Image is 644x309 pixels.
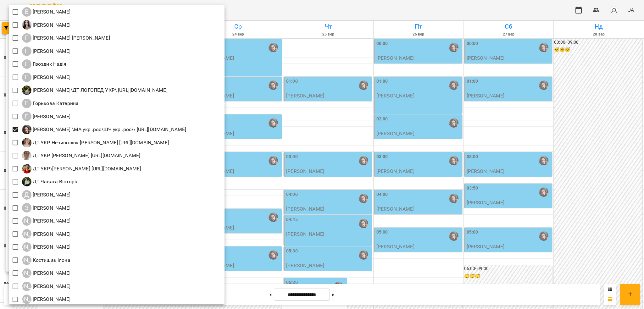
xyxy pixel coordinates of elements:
[22,190,71,200] a: Д [PERSON_NAME]
[22,282,71,291] a: [PERSON_NAME] [PERSON_NAME]
[22,99,31,108] div: Г
[22,47,71,56] a: Г [PERSON_NAME]
[22,190,31,200] div: Д
[22,216,31,226] div: [PERSON_NAME]
[31,100,79,107] p: Горькова Катерина
[31,283,71,290] p: [PERSON_NAME]
[22,86,168,95] a: Г [PERSON_NAME]\ДТ ЛОГОПЕД УКР\ [URL][DOMAIN_NAME]
[22,295,71,304] a: [PERSON_NAME] [PERSON_NAME]
[22,7,71,17] div: Вікторія Котисько
[22,73,31,82] div: Г
[22,177,79,186] div: ДТ Чавага Вікторія
[22,203,71,212] a: З [PERSON_NAME]
[22,59,67,69] div: Гвоздик Надія
[22,138,169,147] a: Д ДТ УКР Нечиполюк [PERSON_NAME] [URL][DOMAIN_NAME]
[22,242,31,252] div: [PERSON_NAME]
[22,59,31,69] div: Г
[22,33,110,43] div: Гаврилевська Оксана
[22,138,169,147] div: ДТ УКР Нечиполюк Мирослава https://us06web.zoom.us/j/87978670003
[22,33,31,43] div: Г
[22,112,71,121] div: Гудима Антон
[31,204,71,212] p: [PERSON_NAME]
[22,47,31,56] div: Г
[22,7,71,17] a: В [PERSON_NAME]
[31,178,79,185] p: ДТ Чавага Вікторія
[22,256,70,265] div: Костишак Ілона
[22,190,71,200] div: Данилюк Анастасія
[22,7,31,17] div: В
[22,256,70,265] a: [PERSON_NAME] Костишак Ілона
[31,47,71,55] p: [PERSON_NAME]
[22,99,79,108] a: Г Горькова Катерина
[22,86,31,95] img: Г
[22,164,141,174] div: ДТ УКР\РОС Абасова Сабіна https://us06web.zoom.us/j/84886035086
[22,268,71,278] div: Красюк Анжела
[22,268,31,278] div: [PERSON_NAME]
[22,268,71,278] a: [PERSON_NAME] [PERSON_NAME]
[22,295,71,304] div: Курбанова Софія
[22,73,71,82] a: Г [PERSON_NAME]
[22,216,71,226] a: [PERSON_NAME] [PERSON_NAME]
[22,112,71,121] a: Г [PERSON_NAME]
[22,59,67,69] a: Г Гвоздик Надія
[22,138,31,147] img: Д
[22,282,71,291] div: Кропотова Антоніна
[22,20,31,30] img: Г
[22,125,31,134] img: Г
[31,230,71,238] p: [PERSON_NAME]
[22,242,71,252] a: [PERSON_NAME] [PERSON_NAME]
[22,177,31,186] img: Д
[31,191,71,199] p: [PERSON_NAME]
[22,164,31,174] img: Д
[22,229,71,239] div: Кожевнікова Наталія
[22,203,31,212] div: З
[31,217,71,225] p: [PERSON_NAME]
[22,20,71,30] a: Г [PERSON_NAME]
[31,60,67,68] p: Гвоздик Надія
[31,34,110,42] p: [PERSON_NAME] [PERSON_NAME]
[31,139,169,146] p: ДТ УКР Нечиполюк [PERSON_NAME] [URL][DOMAIN_NAME]
[31,257,70,264] p: Костишак Ілона
[31,243,71,251] p: [PERSON_NAME]
[31,74,71,81] p: [PERSON_NAME]
[22,216,71,226] div: Коваль Юлія
[22,295,31,304] div: [PERSON_NAME]
[22,112,31,121] div: Г
[31,113,71,120] p: [PERSON_NAME]
[22,33,110,43] a: Г [PERSON_NAME] [PERSON_NAME]
[22,229,31,239] div: [PERSON_NAME]
[31,165,141,173] p: ДТ УКР\[PERSON_NAME] [URL][DOMAIN_NAME]
[22,164,141,174] a: Д ДТ УКР\[PERSON_NAME] [URL][DOMAIN_NAME]
[22,242,71,252] div: Кордон Олена
[22,20,71,30] div: Габорак Галина
[22,151,141,160] div: ДТ УКР Колоша Катерина https://us06web.zoom.us/j/84976667317
[22,151,141,160] a: Д ДТ УКР [PERSON_NAME] [URL][DOMAIN_NAME]
[22,151,31,160] img: Д
[22,86,168,95] div: Гончаренко Світлана Володимирівна\ДТ ЛОГОПЕД УКР\ https://us06web.zoom.us/j/81989846243
[22,256,31,265] div: [PERSON_NAME]
[31,8,71,16] p: [PERSON_NAME]
[22,203,71,212] div: Зверєва Анастасія
[22,125,186,134] a: Г [PERSON_NAME] \МА укр .рос\ШЧ укр .рос\\ [URL][DOMAIN_NAME]
[31,86,168,94] p: [PERSON_NAME]\ДТ ЛОГОПЕД УКР\ [URL][DOMAIN_NAME]
[22,99,79,108] div: Горькова Катерина
[22,282,31,291] div: [PERSON_NAME]
[31,21,71,29] p: [PERSON_NAME]
[31,126,186,133] p: [PERSON_NAME] \МА укр .рос\ШЧ укр .рос\\ [URL][DOMAIN_NAME]
[31,295,71,303] p: [PERSON_NAME]
[22,47,71,56] div: Галушка Оксана
[22,177,79,186] a: Д ДТ Чавага Вікторія
[31,269,71,277] p: [PERSON_NAME]
[22,229,71,239] a: [PERSON_NAME] [PERSON_NAME]
[31,152,141,159] p: ДТ УКР [PERSON_NAME] [URL][DOMAIN_NAME]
